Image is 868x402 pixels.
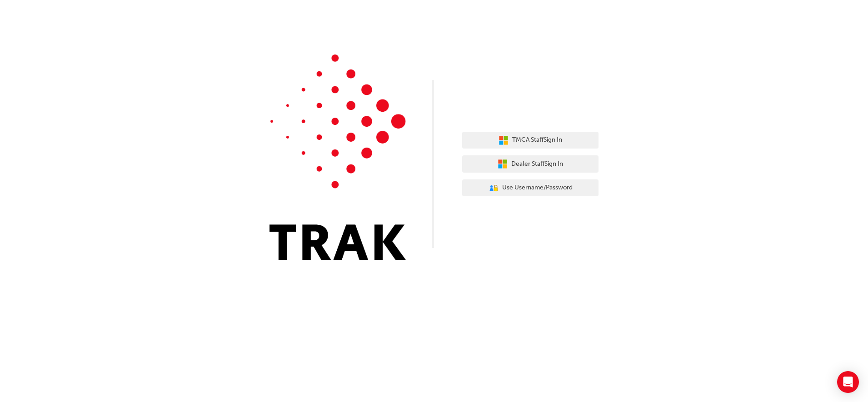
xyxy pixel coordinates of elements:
div: Open Intercom Messenger [837,371,859,393]
button: TMCA StaffSign In [462,132,599,149]
span: Use Username/Password [502,183,573,193]
button: Use Username/Password [462,179,599,197]
span: TMCA Staff Sign In [512,135,562,145]
span: Dealer Staff Sign In [511,159,563,169]
button: Dealer StaffSign In [462,155,599,173]
img: Trak [269,55,406,260]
